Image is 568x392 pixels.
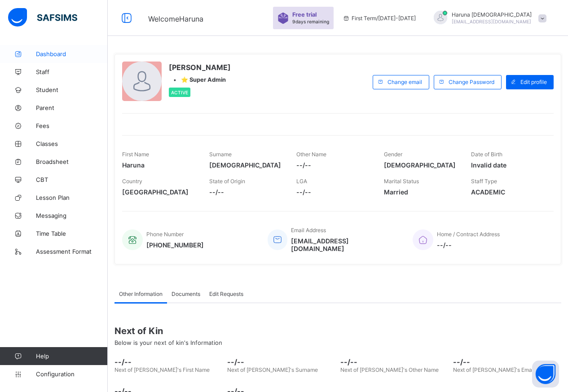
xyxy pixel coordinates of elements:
[209,151,232,158] span: Surname
[227,366,318,373] span: Next of [PERSON_NAME]'s Surname
[36,68,108,75] span: Staff
[471,151,502,158] span: Date of Birth
[169,76,231,83] div: •
[452,19,531,24] span: [EMAIL_ADDRESS][DOMAIN_NAME]
[114,357,223,366] span: --/--
[209,161,283,169] span: [DEMOGRAPHIC_DATA]
[437,241,500,249] span: --/--
[114,339,222,346] span: Below is your next of kin's Information
[172,291,200,297] span: Documents
[425,11,551,26] div: Haruna Musa
[449,79,494,85] span: Change Password
[8,8,77,27] img: safsims
[384,151,402,158] span: Gender
[209,178,245,185] span: State of Origin
[296,151,326,158] span: Other Name
[291,237,399,252] span: [EMAIL_ADDRESS][DOMAIN_NAME]
[169,63,231,72] span: [PERSON_NAME]
[181,76,226,83] span: ⭐ Super Admin
[291,227,326,233] span: Email Address
[452,11,532,18] span: Haruna [DEMOGRAPHIC_DATA]
[471,178,497,185] span: Staff Type
[437,231,500,238] span: Home / Contract Address
[343,15,416,22] span: session/term information
[36,230,108,237] span: Time Table
[209,291,243,297] span: Edit Requests
[453,357,561,366] span: --/--
[148,14,203,23] span: Welcome Haruna
[36,86,108,93] span: Student
[292,19,329,24] span: 9 days remaining
[36,140,108,147] span: Classes
[384,178,419,185] span: Marital Status
[387,79,422,85] span: Change email
[296,161,370,169] span: --/--
[384,161,458,169] span: [DEMOGRAPHIC_DATA]
[114,366,210,373] span: Next of [PERSON_NAME]'s First Name
[453,366,556,373] span: Next of [PERSON_NAME]'s Email Address
[146,241,204,249] span: [PHONE_NUMBER]
[122,161,196,169] span: Haruna
[36,122,108,129] span: Fees
[36,50,108,57] span: Dashboard
[384,188,458,196] span: Married
[36,212,108,219] span: Messaging
[122,188,196,196] span: [GEOGRAPHIC_DATA]
[171,90,188,95] span: Active
[292,11,325,18] span: Free trial
[119,291,163,297] span: Other Information
[36,176,108,183] span: CBT
[36,104,108,111] span: Parent
[340,366,439,373] span: Next of [PERSON_NAME]'s Other Name
[532,361,559,388] button: Open asap
[296,188,370,196] span: --/--
[122,178,142,185] span: Country
[471,188,545,196] span: ACADEMIC
[36,194,108,201] span: Lesson Plan
[146,231,184,238] span: Phone Number
[36,248,108,255] span: Assessment Format
[36,352,107,360] span: Help
[277,13,289,24] img: sticker-purple.71386a28dfed39d6af7621340158ba97.svg
[227,357,335,366] span: --/--
[209,188,283,196] span: --/--
[36,158,108,165] span: Broadsheet
[340,357,449,366] span: --/--
[36,370,107,378] span: Configuration
[114,326,561,336] span: Next of Kin
[122,151,149,158] span: First Name
[520,79,547,85] span: Edit profile
[471,161,545,169] span: Invalid date
[296,178,307,185] span: LGA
